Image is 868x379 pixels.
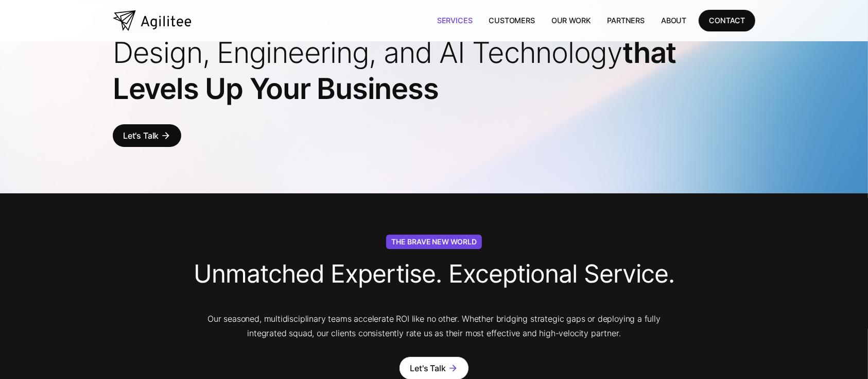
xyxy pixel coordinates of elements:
a: Our Work [543,10,599,31]
div: CONTACT [709,14,745,27]
div: arrow_forward [161,130,171,141]
a: home [113,10,192,31]
p: Our seasoned, multidisciplinary teams accelerate ROI like no other. Whether bridging strategic ga... [193,311,675,340]
h1: that Levels Up Your Business [113,35,755,107]
div: The Brave New World [386,235,481,249]
span: Design, Engineering, and AI Technology [113,35,622,70]
a: Partners [599,10,653,31]
a: About [653,10,695,31]
div: arrow_forward [448,363,458,373]
a: Let's Talkarrow_forward [113,124,181,147]
div: Let's Talk [123,128,159,143]
h3: Unmatched Expertise. Exceptional Service. [194,251,675,301]
a: Services [429,10,481,31]
a: Customers [480,10,543,31]
div: Let's Talk [410,361,445,375]
a: CONTACT [699,10,755,31]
